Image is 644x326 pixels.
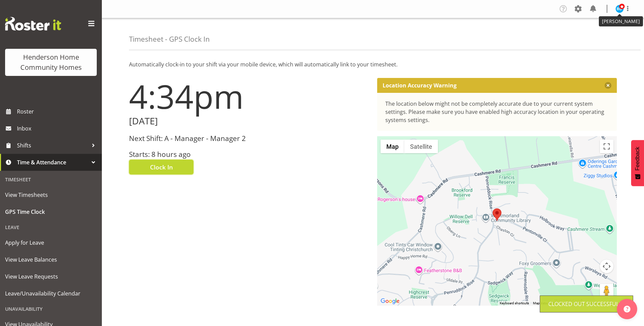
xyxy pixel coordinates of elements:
img: Google [379,297,401,306]
button: Keyboard shortcuts [500,301,529,306]
span: GPS Time Clock [5,207,97,217]
button: Drag Pegman onto the map to open Street View [600,284,613,298]
div: Timesheet [2,172,100,186]
a: View Timesheets [2,186,100,203]
span: View Leave Requests [5,271,97,282]
img: help-xxl-2.png [624,306,630,312]
div: The location below might not be completely accurate due to your current system settings. Please m... [385,100,609,124]
span: Clock In [150,163,173,171]
button: Map camera controls [600,260,613,273]
div: Clocked out Successfully [548,300,625,308]
button: Close message [605,82,611,89]
button: Show street map [381,140,404,153]
div: Henderson Home Community Homes [12,52,90,73]
button: Toggle fullscreen view [600,140,613,153]
button: Show satellite imagery [404,140,438,153]
img: Rosterit website logo [5,17,61,30]
div: Unavailability [2,302,100,316]
p: Automatically clock-in to your shift via your mobile device, which will automatically link to you... [129,60,617,68]
button: Clock In [129,160,194,175]
p: Location Accuracy Warning [383,82,457,89]
span: Shifts [17,140,88,150]
a: Leave/Unavailability Calendar [2,285,100,302]
img: barbara-dunlop8515.jpg [615,5,624,13]
button: Feedback - Show survey [631,140,644,186]
h2: [DATE] [129,116,369,126]
span: Roster [17,106,98,117]
span: Feedback [634,147,641,170]
h3: Starts: 8 hours ago [129,150,369,158]
a: Apply for Leave [2,234,100,251]
div: Leave [2,220,100,234]
span: View Timesheets [5,190,97,200]
span: Apply for Leave [5,238,97,248]
span: Map data ©2025 Google [533,301,570,305]
h1: 4:34pm [129,78,369,115]
span: Leave/Unavailability Calendar [5,288,97,299]
a: Open this area in Google Maps (opens a new window) [379,297,401,306]
h3: Next Shift: A - Manager - Manager 2 [129,135,369,142]
span: Inbox [17,123,98,134]
a: View Leave Requests [2,268,100,285]
a: View Leave Balances [2,251,100,268]
span: Time & Attendance [17,157,88,167]
a: GPS Time Clock [2,203,100,220]
h4: Timesheet - GPS Clock In [129,35,210,43]
span: View Leave Balances [5,254,97,265]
